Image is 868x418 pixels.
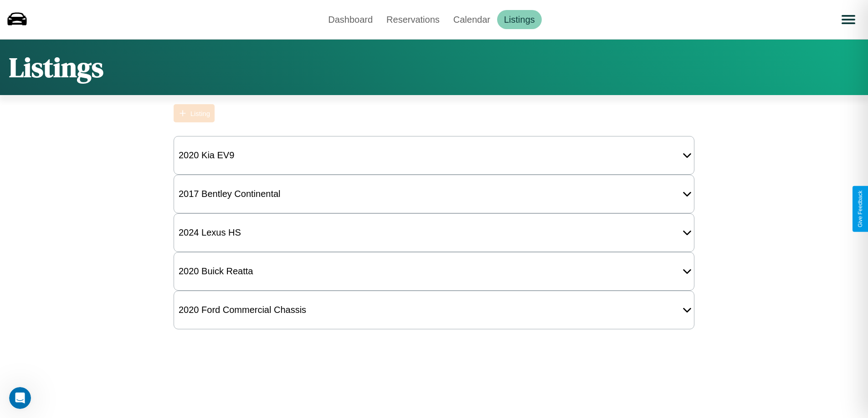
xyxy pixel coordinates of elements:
[497,10,542,29] a: Listings
[190,110,210,117] div: Listing
[174,262,257,281] div: 2020 Buick Reatta
[174,104,215,122] button: Listing
[174,223,246,242] div: 2024 Lexus HS
[836,7,861,32] button: Open menu
[9,387,31,409] iframe: Intercom live chat
[321,10,380,29] a: Dashboard
[857,191,863,227] div: Give Feedback
[9,49,103,86] h1: Listings
[380,10,447,29] a: Reservations
[174,184,285,204] div: 2017 Bentley Continental
[174,300,311,320] div: 2020 Ford Commercial Chassis
[174,146,239,165] div: 2020 Kia EV9
[447,10,497,29] a: Calendar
